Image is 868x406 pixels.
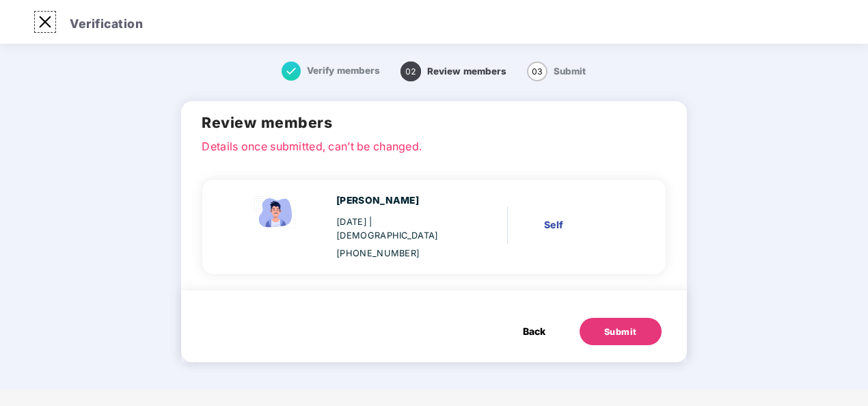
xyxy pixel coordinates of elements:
[580,318,662,345] button: Submit
[202,111,666,134] h2: Review members
[336,215,460,243] div: [DATE]
[604,325,637,339] div: Submit
[527,62,547,81] span: 03
[282,62,301,81] img: svg+xml;base64,PHN2ZyB4bWxucz0iaHR0cDovL3d3dy53My5vcmcvMjAwMC9zdmciIHdpZHRoPSIxNiIgaGVpZ2h0PSIxNi...
[336,193,460,208] div: [PERSON_NAME]
[554,66,586,77] span: Submit
[307,65,380,76] span: Verify members
[249,193,303,232] img: svg+xml;base64,PHN2ZyBpZD0iRW1wbG95ZWVfbWFsZSIgeG1sbnM9Imh0dHA6Ly93d3cudzMub3JnLzIwMDAvc3ZnIiB3aW...
[427,66,506,77] span: Review members
[401,62,421,81] span: 02
[509,318,559,345] button: Back
[336,247,460,260] div: [PHONE_NUMBER]
[544,217,625,232] div: Self
[523,324,545,339] span: Back
[202,138,666,150] p: Details once submitted, can’t be changed.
